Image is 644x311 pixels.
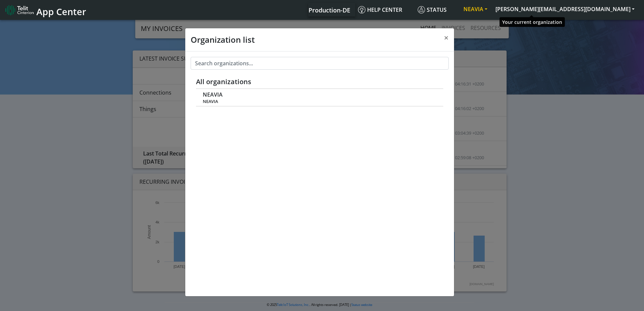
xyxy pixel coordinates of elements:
[203,92,223,98] span: NEAVIA
[491,3,639,15] button: [PERSON_NAME][EMAIL_ADDRESS][DOMAIN_NAME]
[36,5,86,18] span: App Center
[415,3,459,16] a: Status
[196,78,443,86] h5: All organizations
[418,6,425,13] img: status.svg
[444,32,449,43] span: ×
[459,3,491,15] button: NEAVIA
[355,3,415,16] a: Help center
[191,57,449,70] input: Search organizations...
[5,3,85,17] a: App Center
[308,3,350,16] a: Your current platform instance
[191,34,255,46] h4: Organization list
[418,6,447,13] span: Status
[203,99,436,104] span: NEAVIA
[358,6,365,13] img: knowledge.svg
[309,6,350,14] span: Production-DE
[500,17,565,27] div: Your current organization
[358,6,402,13] span: Help center
[5,5,34,15] img: logo-telit-cinterion-gw-new.png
